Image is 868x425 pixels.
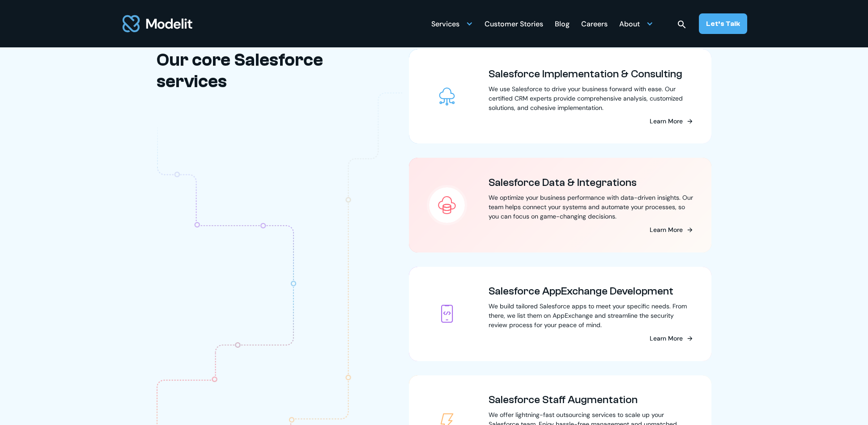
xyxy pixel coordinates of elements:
[485,15,543,32] a: Customer Stories
[619,16,640,34] div: About
[489,302,694,330] p: We build tailored Salesforce apps to meet your specific needs. From there, we list them on AppExc...
[409,267,711,361] a: Salesforce AppExchange DevelopmentWe build tailored Salesforce apps to meet your specific needs. ...
[157,49,359,92] h2: Our core Salesforce services
[555,15,570,32] a: Blog
[489,284,673,298] h3: Salesforce AppExchange Development
[121,10,194,38] img: modelit logo
[706,19,740,29] div: Let’s Talk
[489,84,694,113] p: We use Salesforce to drive your business forward with ease. Our certified CRM experts provide com...
[581,15,608,32] a: Careers
[489,393,638,407] h3: Salesforce Staff Augmentation
[555,16,570,34] div: Blog
[485,16,543,34] div: Customer Stories
[121,10,194,38] a: home
[489,193,694,221] p: We optimize your business performance with data-driven insights. Our team helps connect your syst...
[650,117,683,126] div: Learn More
[619,15,653,32] div: About
[650,225,683,235] div: Learn More
[409,49,711,143] a: Salesforce Implementation & ConsultingWe use Salesforce to drive your business forward with ease....
[581,16,608,34] div: Careers
[650,334,683,343] div: Learn More
[489,67,682,81] h3: Salesforce Implementation & Consulting
[699,13,747,34] a: Let’s Talk
[431,15,473,32] div: Services
[409,158,711,252] a: Salesforce Data & IntegrationsWe optimize your business performance with data-driven insights. Ou...
[489,176,637,189] h3: Salesforce Data & Integrations
[431,16,460,34] div: Services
